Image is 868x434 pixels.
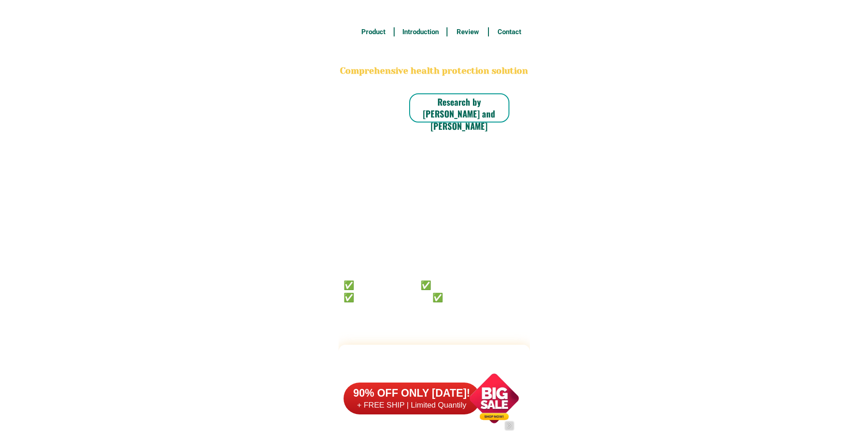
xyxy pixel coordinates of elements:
h6: + FREE SHIP | Limited Quantily [344,400,480,410]
h2: BONA VITA COFFEE [339,44,530,65]
h6: Introduction [399,27,442,37]
h6: 90% OFF ONLY [DATE]! [344,387,480,400]
h2: Comprehensive health protection solution [339,65,530,78]
h2: FAKE VS ORIGINAL [339,352,530,376]
h6: Contact [494,27,525,37]
h6: ✅ 𝙰𝚗𝚝𝚒 𝙲𝚊𝚗𝚌𝚎𝚛 ✅ 𝙰𝚗𝚝𝚒 𝚂𝚝𝚛𝚘𝚔𝚎 ✅ 𝙰𝚗𝚝𝚒 𝙳𝚒𝚊𝚋𝚎𝚝𝚒𝚌 ✅ 𝙳𝚒𝚊𝚋𝚎𝚝𝚎𝚜 [344,278,499,302]
h6: Research by [PERSON_NAME] and [PERSON_NAME] [409,96,509,132]
h6: Review [452,27,483,37]
h6: Product [358,27,389,37]
h3: FREE SHIPPING NATIONWIDE [339,5,530,19]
